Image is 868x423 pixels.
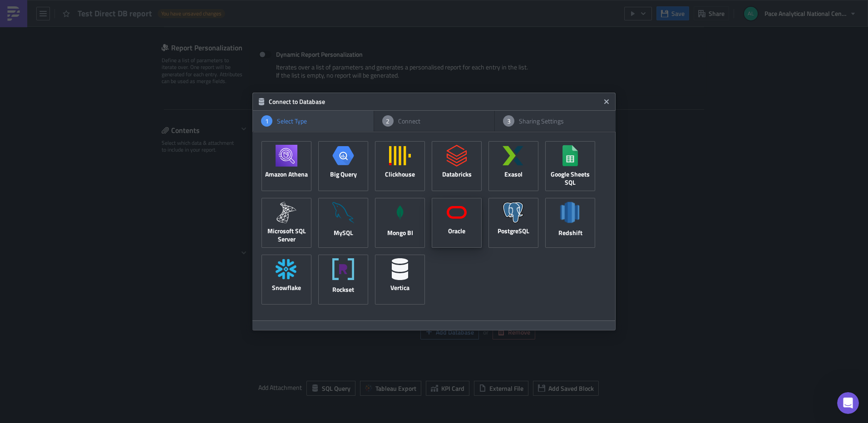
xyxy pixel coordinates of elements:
div: Redshift [558,229,582,237]
b: reply [15,187,33,194]
div: Check out the or to this message. [15,177,136,195]
button: Gif picker [29,297,36,305]
a: Documentation [59,178,108,185]
div: [PERSON_NAME] • 1h ago [15,202,86,208]
button: Home [142,4,159,21]
div: Databricks [442,170,472,178]
div: Oracle [448,227,465,235]
button: Emoji picker [14,297,21,305]
div: Mongo BI [387,229,413,237]
div: 1 [261,115,272,127]
div: Sharing Settings [514,117,607,125]
textarea: Message… [8,278,174,294]
button: Upload attachment [43,297,50,305]
div: ------------- Trouble connecting to data? [15,155,136,172]
div: Vertica [390,284,409,292]
h1: [PERSON_NAME] [44,5,103,11]
div: Close [159,4,176,20]
div: Google Sheets SQL [545,170,595,187]
div: Microsoft SQL Server [261,227,311,243]
button: Close [600,95,613,108]
div: Clickhouse [385,170,415,178]
div: 3 [503,115,514,127]
div: 2 [382,115,394,127]
div: Connect [394,117,487,125]
img: Profile image for Julian [26,5,40,20]
div: Rockset [332,285,354,294]
div: MySQL [334,229,353,237]
button: go back [6,4,23,21]
div: Exasol [504,170,523,178]
h6: Connect to Database [269,98,600,106]
p: Active over [DATE] [44,11,99,20]
div: Julian says… [7,52,174,221]
iframe: Intercom live chat [837,392,859,414]
div: PostgreSQL [498,227,529,235]
div: Snowflake [272,284,301,292]
div: Amazon Athena [265,170,308,178]
div: Big Query [330,170,357,178]
div: Select Type [272,117,365,125]
div: -------------Trouble connecting to data?Check out theDocumentationorreplyto this message.[PERSON_... [7,52,143,201]
button: Send a message… [156,294,170,308]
